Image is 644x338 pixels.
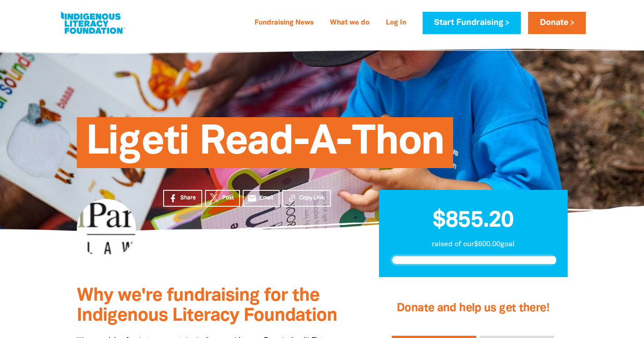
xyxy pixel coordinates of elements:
a: emailEmail [243,190,280,207]
a: Donate [528,12,585,34]
a: Post [205,190,240,207]
a: Start Fundraising [423,12,521,34]
span: Post [222,194,234,202]
a: What we do [324,16,375,30]
p: raised of our $600.00 goal [390,239,556,250]
span: Email [260,194,273,202]
span: Ligeti Read-A-Thon [86,124,444,168]
a: Log In [380,16,412,30]
a: Fundraising News [249,16,319,30]
button: Copy Link [282,190,331,207]
a: Share [163,190,202,207]
span: Share [180,194,196,202]
span: Why we're fundraising for the Indigenous Literacy Foundation [77,288,337,324]
span: $855.20 [433,210,514,231]
h2: Donate and help us get there! [390,290,556,327]
i: email [247,194,257,203]
span: Copy Link [300,194,324,202]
